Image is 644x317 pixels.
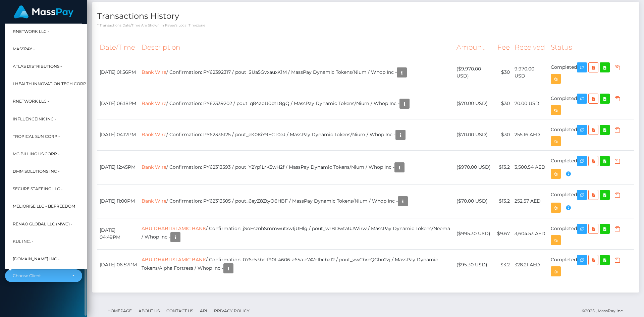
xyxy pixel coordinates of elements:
td: $30 [495,88,512,119]
td: $13.2 [495,184,512,218]
a: Bank Wire [142,164,166,170]
span: Secure Staffing LLC - [13,184,63,193]
span: rNetwork LLC - [13,97,49,106]
a: Privacy Policy [211,306,252,316]
td: ($70.00 USD) [454,119,495,150]
th: Fee [495,38,512,57]
td: / Confirmation: PY62392317 / pout_SUa5GvxauxK1M / MassPay Dynamic Tokens/Nium / Whop Inc - [139,57,454,88]
td: 70.00 USD [512,88,548,119]
td: Completed [548,57,634,88]
td: / Confirmation: PY62313593 / pout_Y2Yp1LrK5wH2f / MassPay Dynamic Tokens/Nium / Whop Inc - [139,150,454,184]
td: [DATE] 04:17PM [97,119,139,150]
a: Bank Wire [142,198,166,204]
td: Completed [548,119,634,150]
td: / Confirmation: PY62336125 / pout_eK0KiY9ECT0eJ / MassPay Dynamic Tokens/Nium / Whop Inc - [139,119,454,150]
td: / Confirmation: PY62313505 / pout_6eyZ8ZtyO6HBF / MassPay Dynamic Tokens/Nium / Whop Inc - [139,184,454,218]
td: 255.16 AED [512,119,548,150]
td: ($9,970.00 USD) [454,57,495,88]
td: 3,604.53 AED [512,218,548,249]
td: $3.2 [495,249,512,280]
td: ($970.00 USD) [454,150,495,184]
td: / Confirmation: jSoFsznhSmmwutxw1jUHlg / pout_wrBDwtaUJWirw / MassPay Dynamic Tokens/Neema / Whop... [139,218,454,249]
span: Meliorise LLC - BEfreedom [13,202,75,211]
a: Bank Wire [142,100,166,106]
a: About Us [136,306,162,316]
div: Choose Client [13,273,67,278]
td: [DATE] 04:49PM [97,218,139,249]
td: Completed [548,218,634,249]
td: [DATE] 11:00PM [97,184,139,218]
td: 9,970.00 USD [512,57,548,88]
span: [DOMAIN_NAME] INC - [13,255,60,263]
div: © 2025 , MassPay Inc. [582,307,629,315]
span: Tropical Sun Corp - [13,132,60,141]
span: Renao Global LLC (MWC) - [13,220,72,228]
img: MassPay Logo [14,5,73,18]
span: MassPay - [13,45,35,53]
td: ($70.00 USD) [454,184,495,218]
td: ($70.00 USD) [454,88,495,119]
span: I HEALTH INNOVATION TECH CORP - [13,80,89,88]
td: [DATE] 06:57PM [97,249,139,280]
td: $13.2 [495,150,512,184]
td: / Confirmation: 076c53bc-f901-4606-a65a-e747e1bcba12 / pout_vwCbreQGhn2zj / MassPay Dynamic Token... [139,249,454,280]
span: RNetwork LLC - [13,27,49,36]
td: [DATE] 12:45PM [97,150,139,184]
th: Received [512,38,548,57]
td: ($95.30 USD) [454,249,495,280]
span: Atlas Distributions - [13,62,62,71]
td: [DATE] 01:56PM [97,57,139,88]
td: 252.57 AED [512,184,548,218]
td: 3,500.54 AED [512,150,548,184]
td: $30 [495,57,512,88]
td: Completed [548,88,634,119]
th: Date/Time [97,38,139,57]
a: Bank Wire [142,69,166,75]
span: DMM Solutions Inc - [13,167,60,176]
a: ABU DHABI ISLAMIC BANK [142,257,206,263]
td: $9.67 [495,218,512,249]
th: Description [139,38,454,57]
td: $30 [495,119,512,150]
td: Completed [548,150,634,184]
td: ($995.30 USD) [454,218,495,249]
span: InfluenceInk Inc - [13,115,56,123]
td: Completed [548,184,634,218]
a: Homepage [105,306,135,316]
th: Status [548,38,634,57]
td: Completed [548,249,634,280]
th: Amount [454,38,495,57]
a: ABU DHABI ISLAMIC BANK [142,225,206,231]
span: MG Billing US Corp - [13,150,60,158]
a: API [197,306,210,316]
button: Choose Client [5,269,82,282]
td: 328.21 AED [512,249,548,280]
p: * Transactions date/time are shown in payee's local timezone [97,23,634,28]
td: [DATE] 06:18PM [97,88,139,119]
span: Kul Inc. - [13,237,34,246]
td: / Confirmation: PY62339202 / pout_q84aoU0btL8gQ / MassPay Dynamic Tokens/Nium / Whop Inc - [139,88,454,119]
h4: Transactions History [97,10,634,22]
a: Bank Wire [142,131,166,137]
a: Contact Us [164,306,196,316]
